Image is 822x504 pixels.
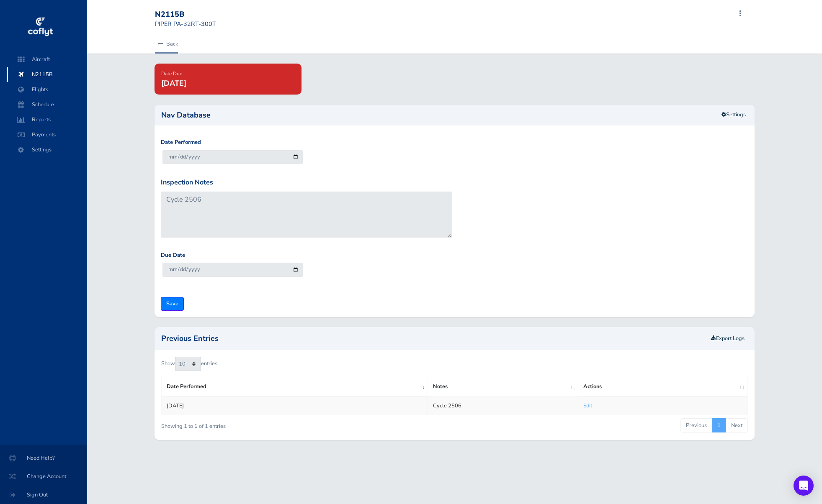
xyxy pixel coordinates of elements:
span: Schedule [15,97,79,112]
label: Due Date [161,251,185,260]
span: Aircraft [15,52,79,67]
a: Back [155,35,178,53]
span: Settings [15,142,79,157]
td: Cycle 2506 [428,396,578,415]
label: Inspection Notes [161,177,213,188]
label: Show entries [161,357,217,371]
div: Open Intercom Messenger [794,476,814,496]
span: Change Account [10,469,77,484]
td: [DATE] [162,396,428,415]
h2: Previous Entries [161,335,708,342]
span: Sign Out [10,487,77,502]
span: Reports [15,112,79,127]
a: Export Logs [711,335,745,342]
span: Date Due [161,70,182,77]
textarea: Cycle 2506 [161,192,452,238]
input: Save [161,297,184,311]
th: Date Performed: activate to sort column ascending [162,377,428,396]
span: [DATE] [161,78,186,88]
a: Edit [583,402,592,409]
span: Payments [15,127,79,142]
th: Notes: activate to sort column ascending [428,377,578,396]
span: Need Help? [10,450,77,466]
img: coflyt logo [26,15,54,40]
small: PIPER PA-32RT-300T [155,20,216,28]
th: Actions: activate to sort column ascending [578,377,747,396]
a: 1 [712,418,726,432]
select: Showentries [175,357,201,371]
div: Showing 1 to 1 of 1 entries [161,417,399,430]
div: N2115B [155,10,216,19]
a: Settings [716,108,751,122]
span: N2115B [15,67,79,82]
label: Date Performed [161,138,201,147]
span: Flights [15,82,79,97]
h2: Nav Database [161,111,748,119]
